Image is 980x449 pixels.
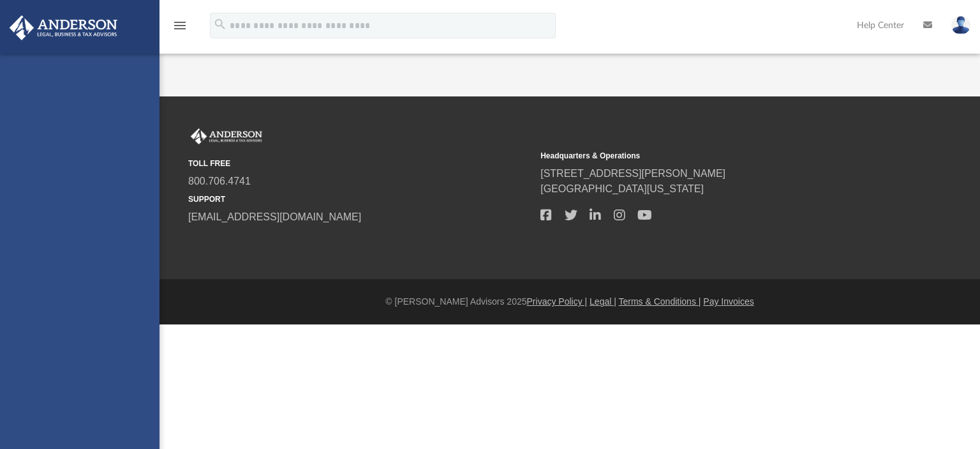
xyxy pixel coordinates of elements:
img: Anderson Advisors Platinum Portal [188,128,265,145]
a: Terms & Conditions | [619,296,701,307]
a: [GEOGRAPHIC_DATA][US_STATE] [540,183,704,194]
small: TOLL FREE [188,158,531,169]
a: Privacy Policy | [527,296,588,307]
small: Headquarters & Operations [540,150,884,162]
a: Pay Invoices [703,296,754,307]
a: Legal | [590,296,616,307]
div: © [PERSON_NAME] Advisors 2025 [160,295,980,308]
i: menu [172,18,188,33]
a: [EMAIL_ADDRESS][DOMAIN_NAME] [188,211,361,222]
img: User Pic [951,16,970,34]
img: Anderson Advisors Platinum Portal [6,15,121,40]
a: 800.706.4741 [188,176,251,186]
a: [STREET_ADDRESS][PERSON_NAME] [540,168,725,179]
a: menu [172,24,188,33]
i: search [213,17,227,31]
small: SUPPORT [188,194,531,205]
